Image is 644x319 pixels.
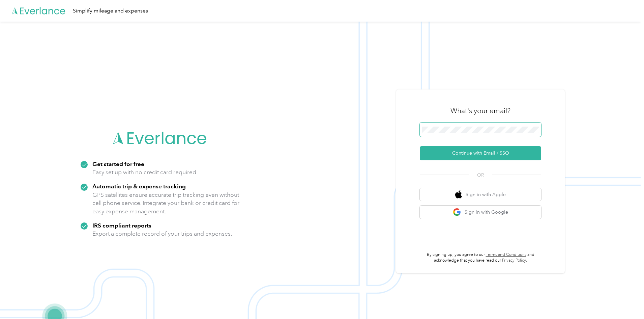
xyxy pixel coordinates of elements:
[92,183,186,190] strong: Automatic trip & expense tracking
[73,7,148,15] div: Simplify mileage and expenses
[420,252,541,264] p: By signing up, you agree to our and acknowledge that you have read our .
[450,106,510,115] h3: What's your email?
[469,171,492,179] span: OR
[453,208,461,216] img: google logo
[420,206,541,219] button: google logoSign in with Google
[92,191,240,216] p: GPS satellites ensure accurate trip tracking even without cell phone service. Integrate your bank...
[486,252,526,257] a: Terms and Conditions
[502,258,526,263] a: Privacy Policy
[92,160,144,167] strong: Get started for free
[420,146,541,160] button: Continue with Email / SSO
[92,168,196,177] p: Easy set up with no credit card required
[455,190,462,199] img: apple logo
[92,222,151,229] strong: IRS compliant reports
[420,188,541,201] button: apple logoSign in with Apple
[92,230,232,238] p: Export a complete record of your trips and expenses.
